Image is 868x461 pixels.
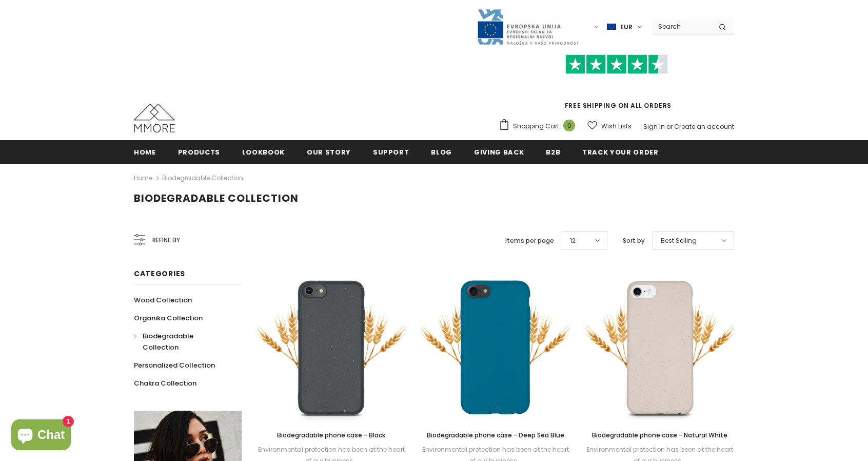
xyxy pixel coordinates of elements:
a: Biodegradable Collection [134,327,230,356]
span: Our Story [307,147,351,157]
a: Biodegradable phone case - Natural White [585,430,734,441]
img: Javni Razpis [477,8,579,46]
span: Track your order [582,147,658,157]
span: Lookbook [242,147,285,157]
span: Wish Lists [601,121,632,131]
a: B2B [546,140,560,163]
span: Refine by [152,235,180,246]
span: Organika Collection [134,313,203,323]
span: support [373,147,409,157]
span: FREE SHIPPING ON ALL ORDERS [499,59,734,110]
label: Items per page [505,236,554,246]
a: Biodegradable Collection [162,174,243,182]
span: B2B [546,147,560,157]
span: Biodegradable phone case - Deep Sea Blue [427,431,564,439]
span: Products [178,147,220,157]
span: Personalized Collection [134,360,215,370]
span: Biodegradable Collection [143,331,193,352]
a: Blog [431,140,452,163]
a: Shopping Cart 0 [499,119,580,134]
a: Biodegradable phone case - Deep Sea Blue [421,430,570,441]
a: Giving back [474,140,524,163]
span: or [666,122,673,131]
a: Create an account [674,122,734,131]
span: Categories [134,268,185,279]
a: Personalized Collection [134,356,215,374]
input: Search Site [652,19,711,34]
a: Lookbook [242,140,285,163]
a: Chakra Collection [134,374,196,392]
inbox-online-store-chat: Shopify online store chat [8,419,74,453]
iframe: Customer reviews powered by Trustpilot [499,74,734,101]
a: Home [134,140,156,163]
span: Home [134,147,156,157]
a: Wish Lists [587,117,632,135]
span: Shopping Cart [513,121,559,131]
label: Sort by [623,236,645,246]
span: Blog [431,147,452,157]
img: Trust Pilot Stars [565,54,668,74]
a: Biodegradable phone case - Black [257,430,406,441]
a: Home [134,172,152,184]
span: Chakra Collection [134,378,196,388]
a: Wood Collection [134,291,192,309]
a: support [373,140,409,163]
a: Track your order [582,140,658,163]
a: Our Story [307,140,351,163]
span: EUR [620,22,633,32]
img: MMORE Cases [134,104,175,132]
a: Javni Razpis [477,22,579,31]
a: Products [178,140,220,163]
span: Wood Collection [134,295,192,305]
span: Biodegradable phone case - Black [277,431,385,439]
span: Giving back [474,147,524,157]
span: Best Selling [661,236,697,246]
span: Biodegradable phone case - Natural White [592,431,727,439]
span: Biodegradable Collection [134,191,299,205]
a: Organika Collection [134,309,203,327]
span: 0 [563,120,575,131]
a: Sign In [643,122,665,131]
span: 12 [570,236,576,246]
